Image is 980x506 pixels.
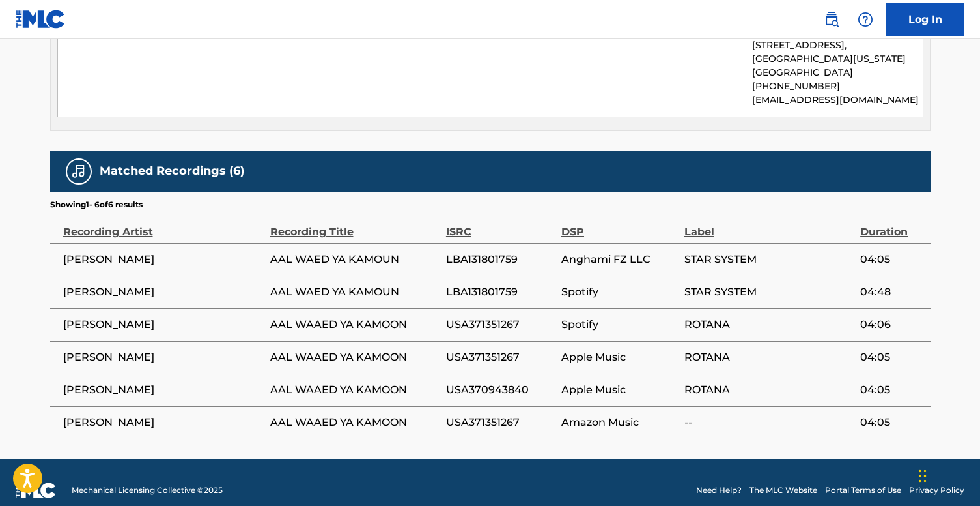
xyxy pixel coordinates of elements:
[446,252,555,267] span: LBA131801759
[561,284,678,300] span: Spotify
[446,350,555,365] span: USA371351267
[561,382,678,398] span: Apple Music
[684,382,854,398] span: ROTANA
[824,12,839,27] img: search
[16,10,66,29] img: MLC Logo
[446,317,555,333] span: USA371351267
[446,382,555,398] span: USA370943840
[684,415,854,430] span: --
[63,284,264,300] span: [PERSON_NAME]
[909,484,964,496] a: Privacy Policy
[446,415,555,430] span: USA371351267
[684,252,854,267] span: STAR SYSTEM
[63,350,264,365] span: [PERSON_NAME]
[858,12,873,27] img: help
[270,211,440,240] div: Recording Title
[63,317,264,333] span: [PERSON_NAME]
[752,66,922,80] p: [GEOGRAPHIC_DATA]
[561,317,678,333] span: Spotify
[561,415,678,430] span: Amazon Music
[63,252,264,267] span: [PERSON_NAME]
[63,415,264,430] span: [PERSON_NAME]
[561,211,678,240] div: DSP
[852,7,878,33] div: Help
[860,211,923,240] div: Duration
[561,350,678,365] span: Apple Music
[749,484,817,496] a: The MLC Website
[915,443,980,506] iframe: Chat Widget
[825,484,901,496] a: Portal Terms of Use
[63,211,264,240] div: Recording Artist
[684,211,854,240] div: Label
[860,382,923,398] span: 04:05
[752,80,922,93] p: [PHONE_NUMBER]
[819,7,845,33] a: Public Search
[919,456,927,496] div: Drag
[100,164,244,179] h5: Matched Recordings (6)
[752,52,922,66] p: [GEOGRAPHIC_DATA][US_STATE]
[50,199,143,211] p: Showing 1 - 6 of 6 results
[860,317,923,333] span: 04:06
[270,415,440,430] span: AAL WAAED YA KAMOON
[860,252,923,267] span: 04:05
[16,483,56,498] img: logo
[446,284,555,300] span: LBA131801759
[72,484,223,496] span: Mechanical Licensing Collective © 2025
[886,3,964,36] a: Log In
[270,317,440,333] span: AAL WAAED YA KAMOON
[270,382,440,398] span: AAL WAAED YA KAMOON
[684,284,854,300] span: STAR SYSTEM
[752,93,922,107] p: [EMAIL_ADDRESS][DOMAIN_NAME]
[63,382,264,398] span: [PERSON_NAME]
[860,415,923,430] span: 04:05
[860,284,923,300] span: 04:48
[270,350,440,365] span: AAL WAAED YA KAMOON
[71,164,87,179] img: Matched Recordings
[684,350,854,365] span: ROTANA
[752,38,922,52] p: [STREET_ADDRESS],
[860,350,923,365] span: 04:05
[270,252,440,267] span: AAL WAED YA KAMOUN
[446,211,555,240] div: ISRC
[684,317,854,333] span: ROTANA
[696,484,742,496] a: Need Help?
[270,284,440,300] span: AAL WAED YA KAMOUN
[561,252,678,267] span: Anghami FZ LLC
